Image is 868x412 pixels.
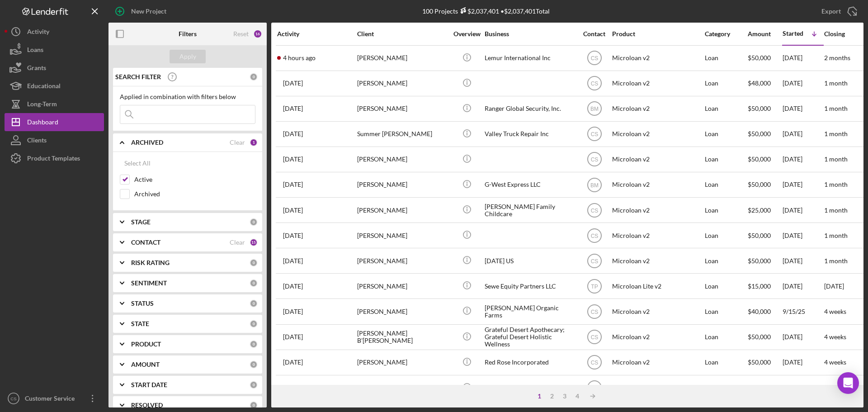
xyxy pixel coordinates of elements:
div: Loan [705,198,747,222]
time: 1 month [824,232,848,239]
div: Clear [230,139,245,146]
div: Loan [705,274,747,298]
div: Loan [705,97,747,121]
div: Educational [27,77,61,97]
time: 2025-09-11 15:29 [283,359,303,366]
button: New Project [108,2,175,20]
time: 2025-09-26 18:41 [283,130,303,137]
label: Archived [134,189,255,199]
div: 16 [253,29,262,38]
b: STATE [131,320,149,327]
text: CS [590,81,598,87]
time: 1 month [824,180,848,188]
div: 15 [250,238,258,246]
time: 2025-09-15 03:26 [283,308,303,315]
div: Microloan v2 [612,173,703,197]
div: Apply [179,50,196,63]
time: 4 weeks [824,358,846,366]
span: $35,000 [748,384,771,391]
time: 2025-09-30 23:16 [283,80,303,87]
span: $50,000 [748,358,771,366]
div: Product Templates [27,149,80,170]
div: Loan [705,122,747,146]
label: Active [134,175,255,184]
text: CS [590,309,598,315]
b: AMOUNT [131,361,160,368]
button: Clients [5,131,104,149]
div: Microloan v2 [612,147,703,171]
div: Microloan v2 [612,376,703,400]
button: Loans [5,41,104,59]
div: [PERSON_NAME] [357,299,448,323]
div: Amount [748,30,782,38]
time: 2025-09-12 18:15 [283,333,303,341]
time: 2 months [824,54,850,62]
div: 2 [546,393,558,400]
div: [DATE] [783,249,823,273]
div: Red Rose Incorporated [485,350,575,374]
div: 0 [250,320,258,328]
button: Educational [5,77,104,95]
b: STAGE [131,218,151,226]
div: [PERSON_NAME] [357,249,448,273]
div: 0 [250,279,258,287]
div: Loan [705,350,747,374]
div: [DATE] [783,71,823,95]
div: [DATE] US [485,249,575,273]
text: CS [590,156,598,163]
div: [PERSON_NAME] [357,46,448,70]
div: Clients [27,131,47,152]
time: 2025-10-01 19:33 [283,54,316,62]
div: [PERSON_NAME] [357,198,448,222]
button: Select All [120,154,155,172]
div: Lemur International Inc [485,46,575,70]
text: BM [590,106,599,112]
div: Sewe Equity Partners LLC [485,274,575,298]
a: Grants [5,59,104,77]
text: CS [590,334,598,341]
div: Business [485,30,575,38]
text: CS [590,131,598,137]
div: Ranger Global Security, Inc. [485,97,575,121]
div: Activity [277,30,356,38]
button: CSCustomer Service [5,389,104,407]
div: 100 Projects • $2,037,401 Total [422,7,550,15]
div: [PERSON_NAME] B'[PERSON_NAME] [357,325,448,349]
a: Dashboard [5,113,104,131]
div: Microloan v2 [612,350,703,374]
span: $25,000 [748,206,771,214]
div: [PERSON_NAME] [357,97,448,121]
div: Microloan v2 [612,97,703,121]
div: Export [821,2,841,20]
div: [PERSON_NAME] [357,376,448,400]
b: ARCHIVED [131,139,163,146]
div: Product [612,30,703,38]
b: PRODUCT [131,341,161,348]
div: 9/15/25 [783,299,823,323]
div: Grants [27,59,46,79]
span: $50,000 [748,155,771,163]
time: 2025-09-19 00:30 [283,283,303,290]
div: [DATE] [783,147,823,171]
time: 2025-09-07 01:28 [283,384,303,391]
div: [DATE] [783,198,823,222]
div: Reset [233,30,249,38]
time: 4 weeks [824,308,846,315]
span: $50,000 [748,104,771,112]
span: $50,000 [748,232,771,239]
time: 2025-09-29 19:11 [283,105,303,112]
div: Client [357,30,448,38]
div: Microloan v2 [612,325,703,349]
b: SENTIMENT [131,279,167,287]
text: CS [590,207,598,213]
div: [DATE] [783,97,823,121]
time: 3 weeks [824,384,846,391]
div: [PERSON_NAME] [357,223,448,247]
div: [PERSON_NAME] [357,350,448,374]
div: 3 [558,393,571,400]
div: 1 [533,393,546,400]
div: Loan [705,223,747,247]
div: [DATE] [783,350,823,374]
button: Activity [5,23,104,41]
